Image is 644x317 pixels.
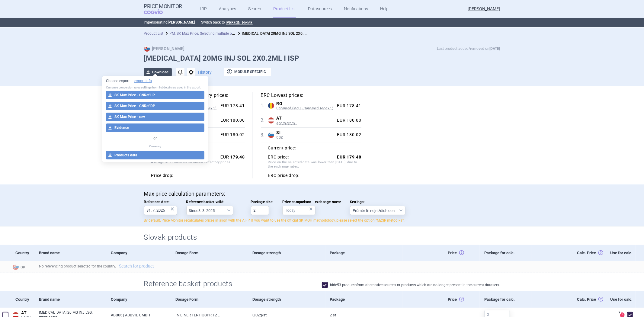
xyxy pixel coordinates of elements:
[268,132,274,138] img: Slovenia
[282,206,316,215] input: Price comparison - exchange rates:×
[134,78,152,84] a: export info
[277,136,335,140] span: CBZ
[335,103,361,109] div: EUR 178.41
[282,200,341,204] span: Price comparison - exchange rates:
[34,245,106,261] div: Brand name
[325,291,403,308] div: Package
[144,279,237,289] h2: Reference basket products
[151,173,174,178] strong: Price drop:
[144,218,500,223] p: By default, Price Monitor recalculates prices in align with the AIFP. If you want to use the offi...
[198,70,212,74] button: History
[144,68,172,76] button: Download
[268,160,361,170] span: Price on the selected date was lower than [DATE], due to the exchange rates.
[480,245,531,261] div: Package for calc.
[144,3,182,15] a: Price MonitorCOGVIO
[224,68,271,76] button: Module specific
[251,206,269,215] input: Package size:
[617,311,621,315] span: ?
[325,245,403,261] div: Package
[226,20,254,25] button: [PERSON_NAME]
[106,144,205,149] p: Currency
[39,264,157,268] span: No referencing product selected for the country.
[144,46,185,51] strong: [PERSON_NAME]
[268,173,300,178] strong: ERC price drop:
[144,9,171,14] span: COGVIO
[268,103,274,109] img: Romania
[261,102,268,109] span: 1 .
[106,91,205,99] button: SK Max Price - CNRef LP
[13,264,19,270] img: Slovakia
[21,310,34,316] span: AT
[242,30,320,36] strong: [MEDICAL_DATA] 20MG INJ SOL 2X0.2ML I ISP
[106,245,171,261] div: Company
[277,106,335,110] span: Canamed (MoH - Canamed Annex 1)
[106,113,205,121] button: SK Max Price - raw
[144,54,500,63] h1: [MEDICAL_DATA] 20MG INJ SOL 2X0.2ML I ISP
[144,200,177,204] span: Reference date:
[218,118,245,123] div: EUR 180.00
[168,20,195,24] strong: [PERSON_NAME]
[402,291,480,308] div: Price
[119,264,154,268] a: Search for product
[236,30,309,37] li: HUMIRA 20MG INJ SOL 2X0.2ML I ISP
[171,291,248,308] div: Dosage Form
[144,18,500,27] p: Impersonating Switch back to
[164,30,236,37] li: PM: SK Max Price: Selecting multiple product from same country/datasource for calculation bug
[151,160,245,170] span: Average of 3 lowest recalculated ex-factory prices
[277,101,335,107] span: RO
[268,155,289,160] strong: ERC price:
[402,245,480,261] div: Price
[106,78,205,84] p: Choose export:
[186,206,233,215] select: Reference basket valid:
[251,200,274,204] span: Package size:
[261,92,361,99] h5: ERC Lowest prices:
[171,206,175,212] div: ×
[144,3,182,9] strong: Price Monitor
[218,132,245,138] div: EUR 180.02
[11,263,34,271] span: SK
[171,245,248,261] div: Dosage Form
[350,200,405,204] span: Settings:
[248,291,325,308] div: Dosage strength
[322,282,500,288] label: hide 53 products from alternative sources or products which are no longer present in the current ...
[144,206,177,215] input: Reference date:×
[170,30,326,36] a: PM: SK Max Price: Selecting multiple product from same country/datasource for calculation bug
[337,155,361,159] strong: EUR 179.48
[106,291,171,308] div: Company
[106,151,205,159] button: Products data
[309,206,313,212] div: ×
[268,146,296,150] strong: Current price:
[144,46,150,52] img: SK
[277,121,335,125] span: Apo-Warenv.I
[603,291,636,308] div: Use for calc.
[152,135,158,141] span: or
[480,291,531,308] div: Package for calc.
[218,103,245,109] div: EUR 178.41
[268,117,274,123] img: Austria
[106,85,205,90] p: Currency conversion rates settings from list details are used in the export.
[106,123,205,132] button: Evidence
[335,132,361,138] div: EUR 180.02
[144,232,500,242] h2: Slovak products
[437,46,500,52] p: Last product added/removed on
[350,206,405,215] select: Settings:
[531,245,603,261] div: Calc. Price
[490,46,500,51] strong: [DATE]
[34,291,106,308] div: Brand name
[603,245,636,261] div: Use for calc.
[531,291,603,308] div: Calc. Price
[261,131,268,139] span: 3 .
[144,30,164,37] li: Product List
[335,118,361,123] div: EUR 180.00
[221,155,245,159] strong: EUR 179.48
[248,245,325,261] div: Dosage strength
[186,200,242,204] span: Reference basket valid:
[277,116,335,121] span: AT
[11,245,34,261] div: Country
[277,130,335,136] span: SI
[261,117,268,124] span: 2 .
[144,191,500,197] p: Max price calculation parameters:
[106,102,205,110] button: SK Max Price - CNRef DP
[11,291,34,308] div: Country
[144,31,164,36] a: Product List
